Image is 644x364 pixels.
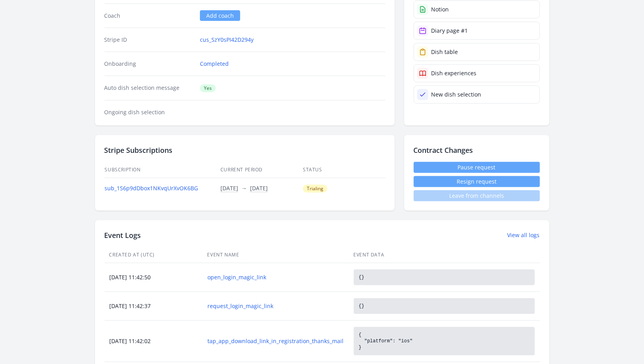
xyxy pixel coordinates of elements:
button: Resign request [414,176,540,187]
h2: Contract Changes [414,145,540,156]
th: Event Name [202,247,349,263]
a: request_login_magic_link [207,302,343,310]
th: Subscription [105,162,220,178]
span: Trialing [303,185,327,193]
a: tap_app_download_link_in_registration_thanks_mail [207,337,343,345]
th: Event Data [349,247,539,263]
pre: {} [354,269,534,285]
button: [DATE] [220,184,238,192]
div: Dish experiences [431,69,477,77]
a: Notion [414,0,540,19]
a: cus_SzY0sPI42D294y [200,36,254,44]
a: Pause request [414,162,540,173]
pre: { "platform": "ios" } [354,327,534,355]
a: New dish selection [414,85,540,104]
a: Completed [200,60,229,68]
dt: Auto dish selection message [105,84,194,92]
dt: Coach [105,12,194,20]
div: Diary page #1 [431,27,468,35]
span: Leave from channels [414,190,540,201]
dt: Stripe ID [105,36,194,44]
th: Status [302,162,385,178]
div: [DATE] 11:42:02 [105,337,202,345]
div: Dish table [431,48,458,56]
a: open_login_magic_link [207,273,343,281]
a: sub_1S6p9dDbox1NKvqUrXvOK6BG [105,184,198,192]
a: View all logs [508,231,540,239]
dt: Ongoing dish selection [105,108,194,116]
span: → [241,184,247,192]
div: [DATE] 11:42:50 [105,273,202,281]
div: New dish selection [431,91,482,98]
th: Current Period [220,162,302,178]
span: Yes [200,84,216,92]
a: Dish experiences [414,64,540,82]
div: [DATE] 11:42:37 [105,302,202,310]
dt: Onboarding [105,60,194,68]
a: Add coach [200,10,240,21]
a: Diary page #1 [414,22,540,40]
a: Dish table [414,43,540,61]
button: [DATE] [250,184,268,192]
th: Created At (UTC) [105,247,203,263]
div: Notion [431,6,449,13]
h2: Event Logs [105,230,141,241]
h2: Stripe Subscriptions [105,145,385,156]
pre: {} [354,298,534,314]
